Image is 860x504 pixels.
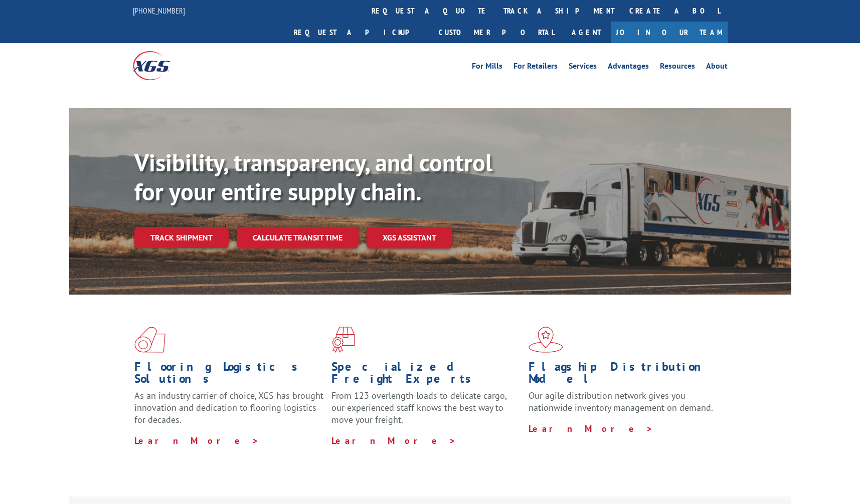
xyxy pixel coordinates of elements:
[134,227,229,248] a: Track shipment
[431,22,562,43] a: Customer Portal
[134,390,323,425] span: As an industry carrier of choice, XGS has brought innovation and dedication to flooring logistics...
[286,22,431,43] a: Request a pickup
[134,435,259,446] a: Learn More >
[331,390,521,434] p: From 123 overlength loads to delicate cargo, our experienced staff knows the best way to move you...
[331,435,456,446] a: Learn More >
[562,22,611,43] a: Agent
[134,147,492,207] b: Visibility, transparency, and control for your entire supply chain.
[133,6,185,16] a: [PHONE_NUMBER]
[472,62,502,73] a: For Mills
[134,361,324,390] h1: Flooring Logistics Solutions
[529,327,563,353] img: xgs-icon-flagship-distribution-model-red
[529,423,653,434] a: Learn More >
[513,62,558,73] a: For Retailers
[134,327,165,353] img: xgs-icon-total-supply-chain-intelligence-red
[660,62,695,73] a: Resources
[331,327,355,353] img: xgs-icon-focused-on-flooring-red
[237,227,359,248] a: Calculate transit time
[529,361,718,390] h1: Flagship Distribution Model
[331,361,521,390] h1: Specialized Freight Experts
[367,227,452,248] a: XGS ASSISTANT
[611,22,728,43] a: Join Our Team
[529,390,713,413] span: Our agile distribution network gives you nationwide inventory management on demand.
[706,62,728,73] a: About
[569,62,597,73] a: Services
[608,62,649,73] a: Advantages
